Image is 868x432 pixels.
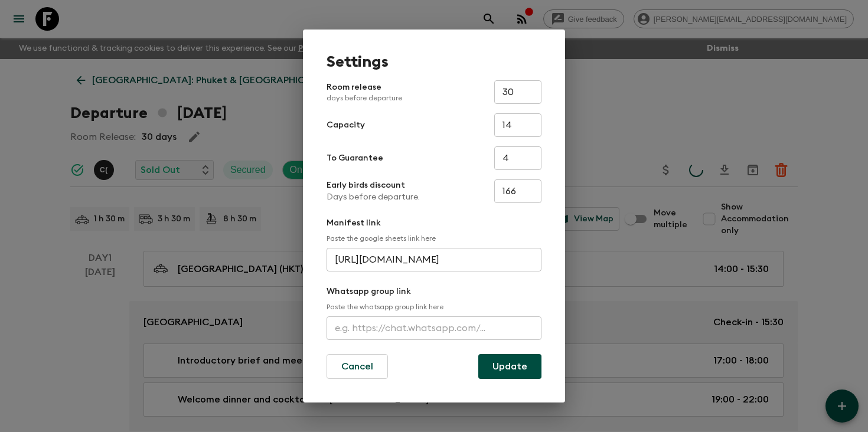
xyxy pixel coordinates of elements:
p: Whatsapp group link [327,286,541,297]
button: Update [478,354,541,379]
input: e.g. 14 [494,113,541,137]
p: To Guarantee [327,152,383,164]
p: Paste the whatsapp group link here [327,302,541,312]
p: Days before departure. [327,191,420,203]
input: e.g. https://chat.whatsapp.com/... [327,316,541,340]
p: days before departure [327,93,402,103]
p: Manifest link [327,217,541,229]
button: Cancel [327,354,388,379]
input: e.g. 4 [494,146,541,170]
p: Paste the google sheets link here [327,234,541,243]
p: Early birds discount [327,179,420,191]
input: e.g. https://docs.google.com/spreadsheets/d/1P7Zz9v8J0vXy1Q/edit#gid=0 [327,248,541,271]
p: Capacity [327,119,365,131]
input: e.g. 30 [494,80,541,104]
input: e.g. 180 [494,179,541,203]
h1: Settings [327,53,541,71]
p: Room release [327,81,402,103]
